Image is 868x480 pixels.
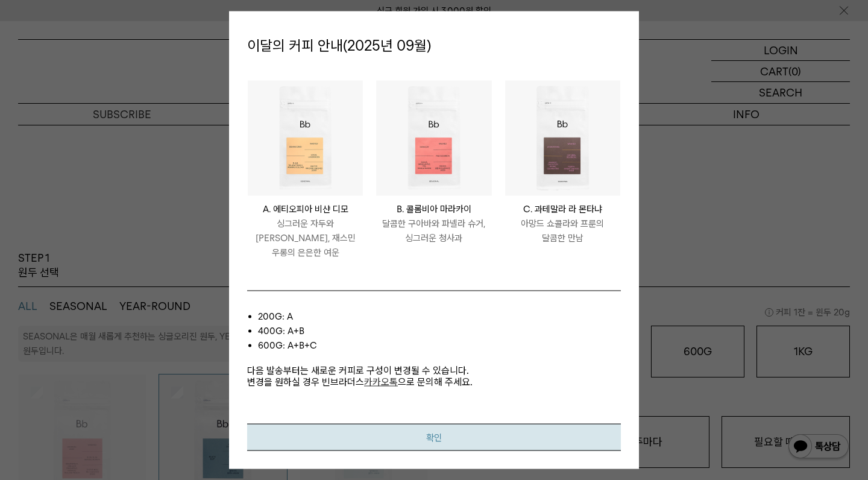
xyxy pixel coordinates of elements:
[258,309,621,323] li: 200g: A
[248,216,363,259] p: 싱그러운 자두와 [PERSON_NAME], 재스민 우롱의 은은한 여운
[248,80,363,195] img: #285
[505,80,620,195] img: #285
[505,201,620,216] p: C. 과테말라 라 몬타냐
[376,201,491,216] p: B. 콜롬비아 마라카이
[376,216,491,245] p: 달콤한 구아바와 파넬라 슈거, 싱그러운 청사과
[505,216,620,245] p: 아망드 쇼콜라와 프룬의 달콤한 만남
[247,30,621,62] p: 이달의 커피 안내(2025년 09월)
[247,423,621,450] button: 확인
[247,352,621,387] p: 다음 발송부터는 새로운 커피로 구성이 변경될 수 있습니다. 변경을 원하실 경우 빈브라더스 으로 문의해 주세요.
[364,376,398,387] a: 카카오톡
[258,338,621,352] li: 600g: A+B+C
[376,80,491,195] img: #285
[258,323,621,338] li: 400g: A+B
[248,201,363,216] p: A. 에티오피아 비샨 디모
